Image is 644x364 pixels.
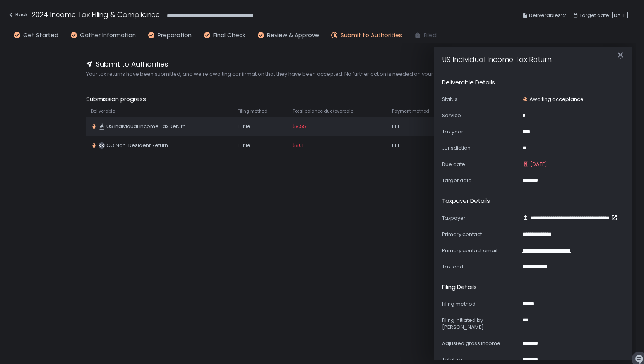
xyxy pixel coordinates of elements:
span: EFT [392,123,400,130]
div: Filing initiated by [PERSON_NAME] [442,317,519,331]
span: Submit to Authorities [96,59,168,69]
span: Filed [424,31,437,40]
h1: US Individual Income Tax Return [442,45,552,65]
span: Filing method [238,108,267,114]
h2: Taxpayer details [442,197,490,205]
span: [DATE] [530,161,547,168]
button: Back [8,9,28,22]
div: Awaiting acceptance [522,96,584,103]
h2: Filing details [442,283,477,292]
span: Submit to Authorities [341,31,402,40]
span: Total balance due/overpaid [293,108,354,114]
div: Service [442,112,519,119]
span: Gather Information [80,31,136,40]
span: Your tax returns have been submitted, and we're awaiting confirmation that they have been accepte... [86,71,558,78]
div: Primary contact email [442,247,519,254]
span: Final Check [213,31,245,40]
span: US Individual Income Tax Return [106,123,186,130]
span: Deliverable [91,108,115,114]
span: Payment method [392,108,429,114]
span: Get Started [23,31,58,40]
div: Due date [442,161,519,168]
span: $801 [293,142,303,149]
span: $9,551 [293,123,308,130]
div: Status [442,96,519,103]
div: Total tax [442,356,519,363]
span: Deliverables: 2 [529,11,566,20]
div: E-file [238,123,283,130]
div: E-file [238,142,283,149]
span: Submission progress [86,95,558,104]
span: Target date: [DATE] [579,11,629,20]
span: CO Non-Resident Return [106,142,168,149]
div: Target date [442,177,519,184]
span: Review & Approve [267,31,319,40]
div: Jurisdiction [442,145,519,152]
h2: Deliverable details [442,78,495,87]
div: Tax lead [442,263,519,270]
h1: 2024 Income Tax Filing & Compliance [32,9,160,20]
div: Tax year [442,128,519,135]
span: EFT [392,142,400,149]
div: Taxpayer [442,215,519,222]
span: Preparation [158,31,192,40]
div: Adjusted gross income [442,340,519,347]
div: Filing method [442,301,519,308]
div: Back [8,10,28,19]
text: CO [99,143,105,148]
div: Primary contact [442,231,519,238]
